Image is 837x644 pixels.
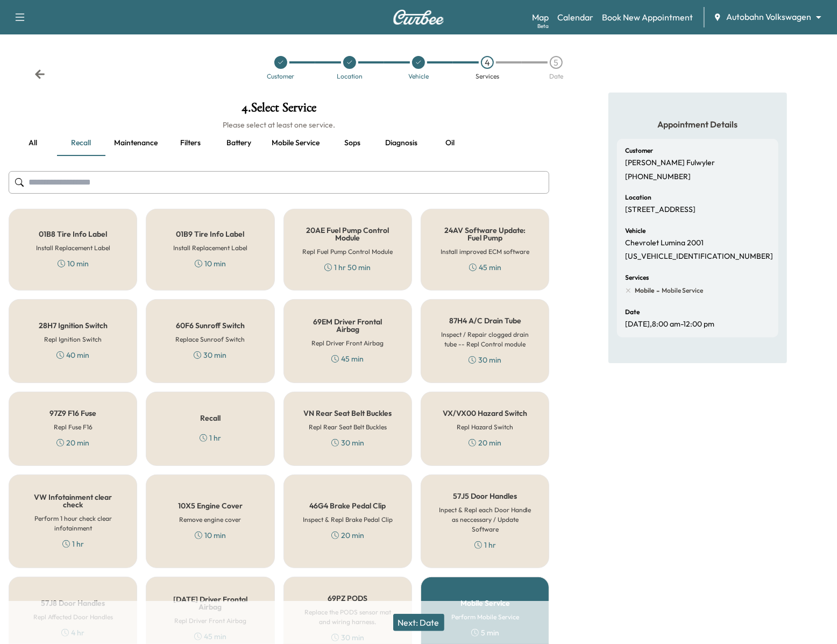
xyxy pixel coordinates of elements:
[164,596,257,611] h5: [DATE] Driver Frontal Airbag
[303,409,392,417] h5: VN Rear Seat Belt Buckles
[302,247,393,257] h6: Repl Fuel Pump Control Module
[195,258,226,269] div: 10 min
[41,599,105,607] h5: 57J8 Door Handles
[635,286,655,295] span: Mobile
[469,262,501,273] div: 45 min
[457,422,513,432] h6: Repl Hazard Switch
[532,11,549,24] a: MapBeta
[62,539,84,549] div: 1 hr
[460,599,510,607] h5: Mobile Service
[301,318,394,333] h5: 69EM Driver Frontal Airbag
[626,320,715,329] p: [DATE] , 8:00 am - 12:00 pm
[557,11,593,24] a: Calendar
[443,409,527,417] h5: VX/VX00 Hazard Switch
[166,130,215,156] button: Filters
[328,595,367,602] h5: 69PZ PODS
[39,322,108,329] h5: 28H7 Ignition Switch
[200,433,221,443] div: 1 hr
[49,409,96,417] h5: 97Z9 F16 Fuse
[626,147,654,154] h6: Customer
[311,338,384,348] h6: Repl Driver Front Airbag
[105,130,166,156] button: Maintenance
[626,252,774,261] p: [US_VEHICLE_IDENTIFICATION_NUMBER]
[26,493,119,508] h5: VW Infotainment clear check
[469,355,501,365] div: 30 min
[9,130,57,156] button: all
[626,274,649,281] h6: Services
[449,317,521,324] h5: 87H4 A/C Drain Tube
[626,158,715,168] p: [PERSON_NAME] Fulwyler
[9,130,549,156] div: basic tabs example
[26,514,119,533] h6: Perform 1 hour check clear infotainment
[215,130,263,156] button: Battery
[438,227,531,242] h5: 24AV Software Update: Fuel Pump
[660,286,704,295] span: Mobile Service
[56,437,89,448] div: 20 min
[441,247,529,257] h6: Install improved ECM software
[303,515,393,525] h6: Inspect & Repl Brake Pedal Clip
[438,330,531,349] h6: Inspect / Repair clogged drain tube -- Repl Control module
[331,530,364,541] div: 20 min
[176,230,244,238] h5: 01B9 Tire Info Label
[173,243,247,253] h6: Install Replacement Label
[9,119,549,130] h6: Please select at least one service.
[550,56,563,69] div: 5
[309,502,386,509] h5: 46G4 Brake Pedal Clip
[626,205,696,215] p: [STREET_ADDRESS]
[178,502,243,509] h5: 10X5 Engine Cover
[309,422,387,432] h6: Repl Rear Seat Belt Buckles
[655,285,660,296] span: -
[626,194,652,201] h6: Location
[726,11,811,23] span: Autobahn Volkswagen
[426,130,474,156] button: Oil
[393,10,444,25] img: Curbee Logo
[36,243,110,253] h6: Install Replacement Label
[34,69,45,80] div: Back
[267,73,295,80] div: Customer
[176,322,245,329] h5: 60F6 Sunroff Switch
[469,437,501,448] div: 20 min
[301,227,394,242] h5: 20AE Fuel Pump Control Module
[481,56,494,69] div: 4
[626,238,704,248] p: Chevrolet Lumina 2001
[58,258,89,269] div: 10 min
[328,130,377,156] button: Sops
[626,228,646,234] h6: Vehicle
[194,350,226,360] div: 30 min
[331,437,364,448] div: 30 min
[453,492,517,500] h5: 57J5 Door Handles
[56,350,89,360] div: 40 min
[175,335,245,344] h6: Replace Sunroof Switch
[54,422,93,432] h6: Repl Fuse F16
[324,262,371,273] div: 1 hr 50 min
[179,515,241,525] h6: Remove engine cover
[39,230,107,238] h5: 01B8 Tire Info Label
[337,73,363,80] div: Location
[57,130,105,156] button: Recall
[476,73,499,80] div: Services
[626,172,691,182] p: [PHONE_NUMBER]
[474,540,496,550] div: 1 hr
[9,101,549,119] h1: 4 . Select Service
[377,130,426,156] button: Diagnosis
[195,530,226,541] div: 10 min
[549,73,563,80] div: Date
[626,309,640,315] h6: Date
[44,335,102,344] h6: Repl Ignition Switch
[331,353,364,364] div: 45 min
[537,22,549,30] div: Beta
[617,118,778,130] h5: Appointment Details
[200,414,221,422] h5: Recall
[602,11,693,24] a: Book New Appointment
[263,130,328,156] button: Mobile service
[393,614,444,631] button: Next: Date
[408,73,429,80] div: Vehicle
[438,505,531,534] h6: Inpect & Repl each Door Handle as neccessary / Update Software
